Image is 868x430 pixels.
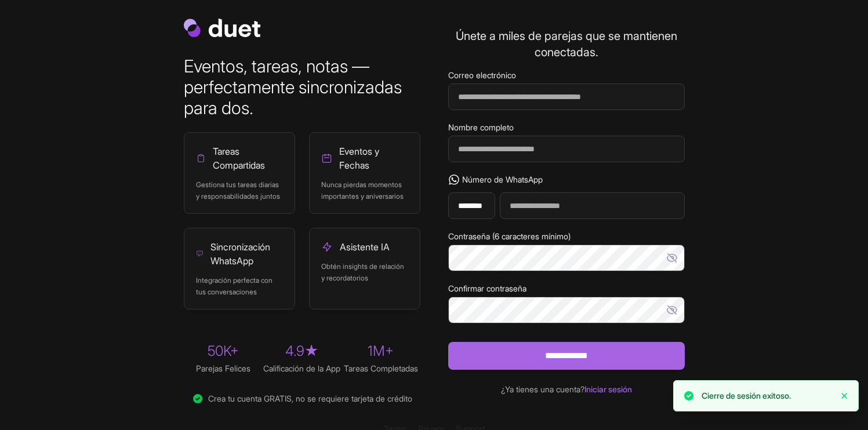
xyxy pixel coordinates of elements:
[448,283,685,294] label: Confirmar contraseña
[213,144,283,172] span: Tareas Compartidas
[184,363,263,374] div: Parejas Felices
[321,179,408,202] p: Nunca pierdas momentos importantes y aniversarios
[210,240,282,268] span: Sincronización WhatsApp
[184,393,420,405] div: Crea tu cuenta GRATIS, no se requiere tarjeta de crédito
[662,297,685,323] button: Show password
[263,342,342,360] div: 4.9★
[448,122,685,133] label: Nombre completo
[584,384,632,394] a: Iniciar sesión
[448,174,685,185] label: Número de WhatsApp
[662,245,685,271] button: Show password
[196,179,283,202] p: Gestiona tus tareas diarias y responsabilidades juntos
[448,70,685,81] label: Correo electrónico
[321,261,408,283] p: Obtén insights de relación y recordatorios
[184,56,420,118] h1: Eventos, tareas, notas — perfectamente sincronizadas para dos.
[342,363,420,374] div: Tareas Completadas
[702,390,791,402] p: Cierre de sesión exitoso.
[340,240,390,254] span: Asistente IA
[448,384,685,395] div: ¿Ya tienes una cuenta?
[339,144,408,172] span: Eventos y Fechas
[448,28,685,60] p: Únete a miles de parejas que se mantienen conectadas.
[342,342,420,360] div: 1M+
[263,363,342,374] div: Calificación de la App
[196,275,283,297] p: Integración perfecta con tus conversaciones
[448,231,685,242] label: Contraseña (6 caracteres mínimo)
[184,342,263,360] div: 50K+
